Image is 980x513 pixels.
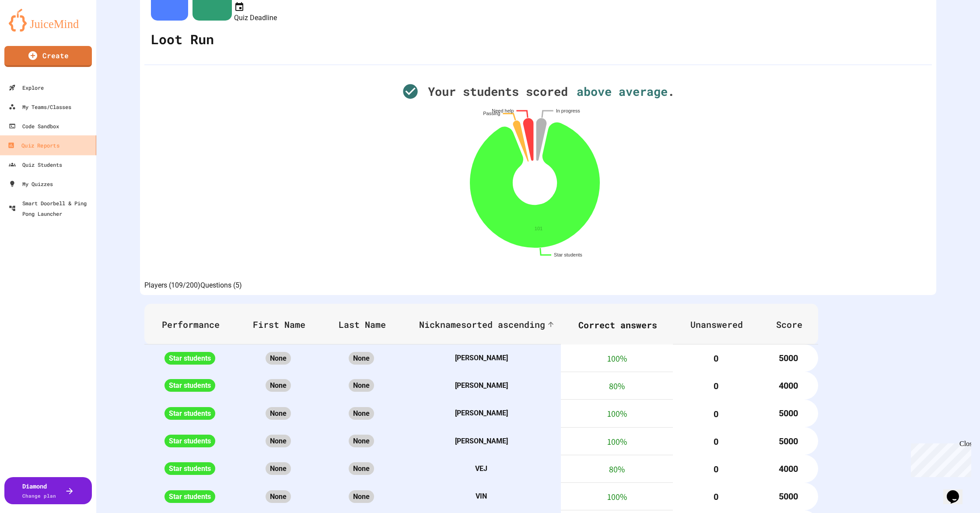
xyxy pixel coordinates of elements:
button: Players (109/200) [144,280,200,291]
span: 0 [714,464,718,474]
span: Last Name [339,319,397,330]
span: 80 % [609,380,625,392]
div: Quiz Students [9,159,62,170]
text: Passing [483,111,500,116]
th: 5000 [759,483,818,510]
a: Create [4,46,92,67]
span: None [266,435,291,447]
span: None [266,490,291,503]
span: Score [776,319,814,330]
span: 100 % [607,491,627,502]
div: Smart Doorbell & Ping Pong Launcher [9,198,93,219]
th: [PERSON_NAME] [402,400,561,427]
div: My Teams/Classes [9,102,71,112]
span: None [266,407,291,420]
span: 100 % [607,408,627,419]
span: 0 [714,353,718,364]
span: Correct answers [578,318,668,331]
div: Your students scored . [363,83,713,101]
span: Star students [164,435,215,447]
span: None [266,462,291,475]
div: Code Sandbox [9,121,59,131]
span: Quiz Deadline [234,13,277,21]
div: Diamond [22,481,56,500]
span: Star students [164,379,215,392]
div: basic tabs example [144,280,242,291]
th: [PERSON_NAME] [402,372,561,399]
span: 0 [714,436,718,447]
span: above average [568,83,668,101]
th: 5000 [759,400,818,427]
th: 5000 [759,344,818,372]
th: VEJ [402,455,561,482]
span: None [349,407,374,420]
span: None [349,379,374,392]
span: 0 [714,381,718,391]
span: Nicknamesorted ascending [419,319,556,330]
th: VIN [402,483,561,510]
span: Star students [164,490,215,503]
span: Performance [162,319,231,330]
span: First Name [253,319,317,330]
div: Loot Run [149,23,216,56]
span: Star students [164,352,215,365]
span: None [349,435,374,447]
text: In progress [556,108,581,113]
th: [PERSON_NAME] [402,344,561,372]
span: None [349,352,374,365]
span: Unanswered [690,319,754,330]
div: My Quizzes [9,179,53,189]
span: None [349,490,374,503]
span: 0 [714,492,718,502]
button: Choose date, selected date is Aug 29, 2025 [234,1,245,12]
span: sorted ascending [461,319,545,330]
span: 100 % [607,436,627,447]
span: None [266,352,291,365]
span: None [266,379,291,392]
button: DiamondChange plan [4,477,92,504]
span: Star students [164,462,215,475]
th: [PERSON_NAME] [402,427,561,455]
iframe: chat widget [907,440,971,477]
span: None [349,462,374,475]
th: 5000 [759,427,818,455]
span: Star students [164,407,215,420]
th: 4000 [759,372,818,399]
span: 80 % [609,464,625,475]
th: 4000 [759,455,818,482]
text: Star students [554,252,582,257]
span: 100 % [607,352,627,364]
button: Questions (5) [200,280,242,291]
text: Need help [492,108,514,113]
div: Explore [9,82,44,93]
iframe: chat widget [943,478,971,504]
span: Change plan [22,492,56,499]
span: 0 [714,408,718,419]
div: Chat with us now!Close [3,4,60,56]
div: Quiz Reports [7,140,59,151]
img: logo-orange.svg [9,9,87,32]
